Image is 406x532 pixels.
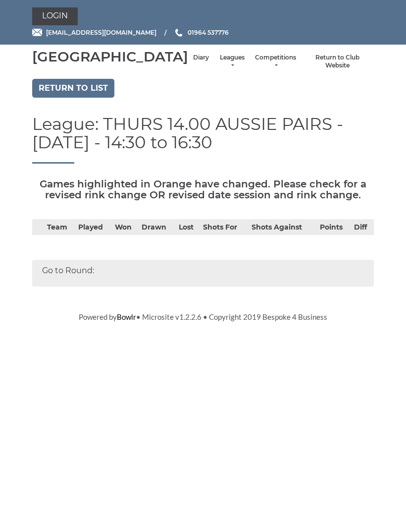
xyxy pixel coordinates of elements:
[255,54,296,70] a: Competitions
[193,54,209,62] a: Diary
[249,219,317,235] th: Shots Against
[117,312,136,321] a: Bowlr
[317,219,352,235] th: Points
[32,115,374,164] h1: League: THURS 14.00 AUSSIE PAIRS - [DATE] - 14:30 to 16:30
[175,29,182,37] img: Phone us
[45,219,76,235] th: Team
[32,29,42,36] img: Email
[306,54,369,70] a: Return to Club Website
[32,79,114,98] a: Return to list
[32,49,188,64] div: [GEOGRAPHIC_DATA]
[32,7,78,25] a: Login
[219,54,245,70] a: Leagues
[32,28,156,37] a: Email [EMAIL_ADDRESS][DOMAIN_NAME]
[32,178,374,200] h5: Games highlighted in Orange have changed. Please check for a revised rink change OR revised date ...
[174,28,229,37] a: Phone us 01964 537776
[32,260,374,287] div: Go to Round:
[201,219,249,235] th: Shots For
[176,219,201,235] th: Lost
[352,219,374,235] th: Diff
[112,219,139,235] th: Won
[46,29,156,36] span: [EMAIL_ADDRESS][DOMAIN_NAME]
[79,312,327,321] span: Powered by • Microsite v1.2.2.6 • Copyright 2019 Bespoke 4 Business
[188,29,229,36] span: 01964 537776
[76,219,112,235] th: Played
[139,219,176,235] th: Drawn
